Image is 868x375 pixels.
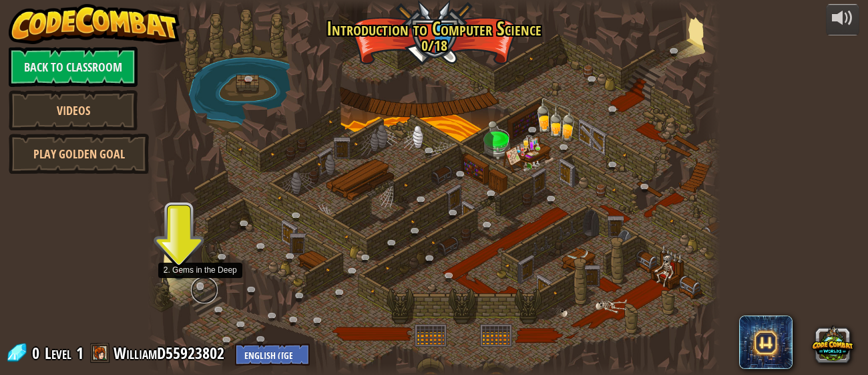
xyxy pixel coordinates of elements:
a: WilliamD55923802 [114,342,228,364]
a: Back to Classroom [9,47,138,87]
span: Level [45,342,71,364]
span: 1 [76,342,83,364]
img: level-banner-unstarted.png [172,251,185,273]
a: Videos [9,90,138,130]
a: Play Golden Goal [9,134,149,174]
img: CodeCombat - Learn how to code by playing a game [9,4,180,44]
span: 0 [32,342,43,364]
button: Adjust volume [826,4,859,35]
